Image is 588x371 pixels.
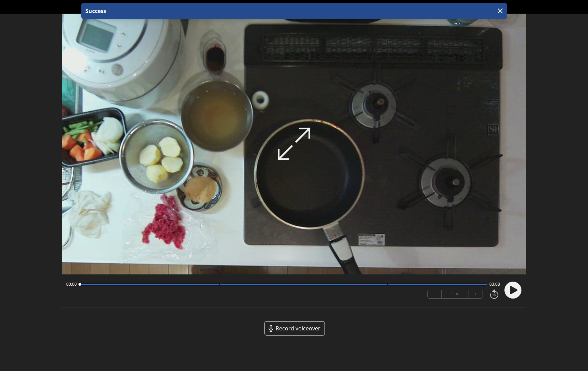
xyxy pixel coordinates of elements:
button: − [428,290,442,298]
span: 00:00 [66,282,77,287]
a: Record voiceover [264,321,325,336]
span: Record voiceover [276,324,320,332]
a: 00:00:00 [281,2,307,12]
p: Success [84,7,106,15]
span: 03:08 [489,282,500,287]
div: 1 × [442,290,469,298]
button: + [469,290,483,298]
